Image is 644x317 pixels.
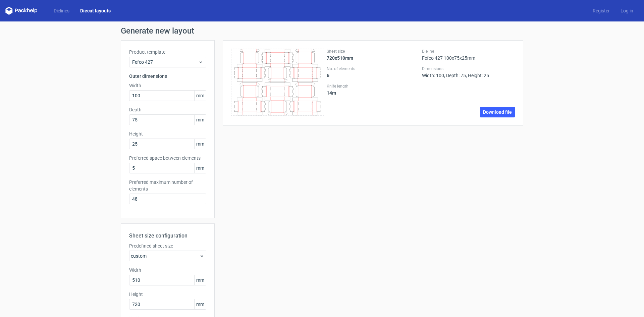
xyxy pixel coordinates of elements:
[129,232,206,240] h2: Sheet size configuration
[422,49,515,61] div: Fefco 427 100x75x25mm
[129,275,206,285] input: custom
[615,7,639,14] a: Log in
[422,49,515,54] label: Dieline
[194,115,206,125] span: mm
[48,7,75,14] a: Dielines
[129,130,206,137] label: Height
[129,155,206,161] label: Preferred space between elements
[194,139,206,149] span: mm
[327,73,329,78] strong: 6
[129,179,206,192] label: Preferred maximum number of elements
[129,243,206,249] label: Predefined sheet size
[327,49,420,54] label: Sheet size
[132,59,198,65] span: Fefco 427
[129,299,206,310] input: custom
[129,267,206,273] label: Width
[587,7,615,14] a: Register
[327,55,353,61] strong: 720x510mm
[480,107,515,117] a: Download file
[129,291,206,298] label: Height
[327,90,336,96] strong: 14 m
[327,84,420,89] label: Knife length
[194,91,206,101] span: mm
[129,251,206,261] div: custom
[194,299,206,309] span: mm
[129,82,206,89] label: Width
[129,49,206,55] label: Product template
[121,27,523,35] h1: Generate new layout
[75,7,116,14] a: Diecut layouts
[129,73,206,80] h3: Outer dimensions
[422,66,515,71] label: Dimensions
[194,275,206,285] span: mm
[422,66,515,78] div: Width: 100, Depth: 75, Height: 25
[194,163,206,173] span: mm
[327,66,420,71] label: No. of elements
[129,106,206,113] label: Depth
